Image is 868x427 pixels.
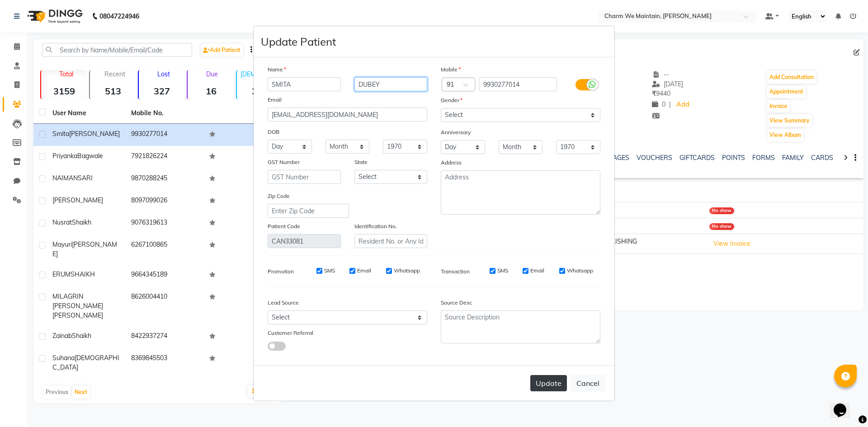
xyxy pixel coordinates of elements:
[441,66,461,74] label: Mobile
[268,222,300,230] label: Patient Code
[268,204,349,218] input: Enter Zip Code
[268,170,341,184] input: GST Number
[268,108,427,122] input: Email
[441,96,462,104] label: Gender
[567,267,593,275] label: Whatsapp
[479,77,557,91] input: Mobile
[830,391,859,418] iframe: chat widget
[571,375,605,392] button: Cancel
[268,234,341,248] input: Patient Code
[354,158,368,166] label: State
[268,77,341,91] input: First Name
[530,375,567,391] button: Update
[394,267,420,275] label: Whatsapp
[268,267,294,276] label: Promotion
[441,299,472,307] label: Source Desc
[268,158,300,166] label: GST Number
[441,159,462,167] label: Address
[268,128,279,136] label: DOB
[268,66,286,74] label: Name
[354,234,428,248] input: Resident No. or Any Id
[357,267,371,275] label: Email
[441,267,470,276] label: Transaction
[268,96,282,104] label: Email
[261,33,336,50] h4: Update Patient
[441,128,471,136] label: Anniversary
[497,267,508,275] label: SMS
[268,299,299,307] label: Lead Source
[324,267,335,275] label: SMS
[268,329,313,337] label: Customer Referral
[354,222,397,230] label: Identification No.
[268,192,290,200] label: Zip Code
[354,77,428,91] input: Last Name
[530,267,544,275] label: Email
